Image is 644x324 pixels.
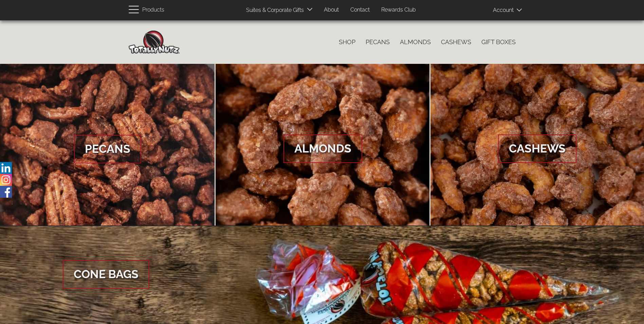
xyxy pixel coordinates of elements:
[129,31,180,54] img: Home
[345,3,375,17] a: Contact
[319,3,344,17] a: About
[476,35,521,49] a: Gift Boxes
[283,134,362,163] span: Almonds
[216,64,430,226] a: Almonds
[376,3,421,17] a: Rewards Club
[74,135,141,163] span: Pecans
[395,35,436,49] a: Almonds
[436,35,476,49] a: Cashews
[498,134,576,163] span: Cashews
[361,35,395,49] a: Pecans
[142,5,164,15] span: Products
[63,260,149,289] span: Cone Bags
[334,35,361,49] a: Shop
[241,4,306,17] a: Suites & Corporate Gifts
